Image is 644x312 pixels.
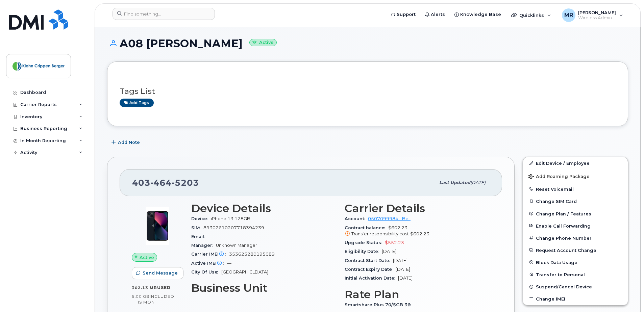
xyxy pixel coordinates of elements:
small: Active [249,39,277,47]
img: image20231002-3703462-1ig824h.jpeg [137,206,178,246]
span: Carrier IMEI [191,252,229,257]
span: City Of Use [191,269,221,275]
span: Send Message [143,270,178,276]
span: $602.23 [410,231,429,236]
span: Alerts [431,11,445,18]
span: [DATE] [393,258,407,263]
a: Edit Device / Employee [523,157,628,169]
span: Enable Call Forwarding [536,223,591,228]
div: Muhammad Raza [557,8,628,22]
h3: Rate Plan [345,288,490,301]
span: 302.13 MB [132,285,157,290]
span: [DATE] [398,276,413,281]
span: Smartshare Plus 70/5GB 36 [345,302,414,307]
span: Support [397,11,416,18]
button: Change Plan / Features [523,208,628,220]
span: Eligibility Date [345,249,382,254]
span: $552.23 [385,240,404,245]
span: Upgrade Status [345,240,385,245]
button: Add Roaming Package [523,169,628,183]
span: MR [564,11,573,19]
span: Last updated [439,180,470,185]
span: used [157,285,171,290]
span: 5.00 GB [132,294,150,299]
h3: Carrier Details [345,202,490,214]
h1: A08 [PERSON_NAME] [107,37,628,49]
span: [DATE] [470,180,486,185]
span: — [227,261,231,266]
span: Device [191,216,211,221]
button: Reset Voicemail [523,183,628,195]
button: Request Account Change [523,244,628,256]
button: Enable Call Forwarding [523,220,628,232]
div: Quicklinks [506,8,556,22]
span: [DATE] [382,249,396,254]
span: SIM [191,225,203,230]
span: $602.23 [345,225,490,237]
span: Transfer responsibility cost [351,231,409,236]
span: Change Plan / Features [536,211,591,216]
span: Quicklinks [519,12,544,18]
a: Knowledge Base [450,8,506,21]
span: Active [140,254,154,261]
button: Transfer to Personal [523,268,628,281]
input: Find something... [113,8,215,20]
span: included this month [132,294,174,305]
span: Email [191,234,208,239]
span: Suspend/Cancel Device [536,284,592,289]
button: Change SIM Card [523,195,628,207]
a: Support [386,8,420,21]
span: Add Roaming Package [528,174,590,180]
span: Wireless Admin [578,15,616,21]
span: [PERSON_NAME] [578,10,616,15]
span: Contract Expiry Date [345,267,396,272]
span: Knowledge Base [460,11,501,18]
button: Add Note [107,136,146,149]
span: 5203 [172,178,199,188]
span: [DATE] [396,267,410,272]
span: [GEOGRAPHIC_DATA] [221,269,268,275]
h3: Tags List [120,87,616,96]
span: 464 [150,178,172,188]
span: Account [345,216,368,221]
span: Manager [191,243,216,248]
button: Change Phone Number [523,232,628,244]
span: — [208,234,212,239]
span: iPhone 13 128GB [211,216,250,221]
span: 403 [132,178,199,188]
span: Contract balance [345,225,388,230]
span: Add Note [118,139,140,146]
a: 0507099984 - Bell [368,216,411,221]
button: Block Data Usage [523,256,628,268]
button: Suspend/Cancel Device [523,281,628,293]
span: 353625280195089 [229,252,275,257]
span: Contract Start Date [345,258,393,263]
a: Add tags [120,99,154,107]
a: Alerts [420,8,450,21]
button: Change IMEI [523,293,628,305]
button: Send Message [132,267,183,279]
h3: Device Details [191,202,337,214]
span: Active IMEI [191,261,227,266]
h3: Business Unit [191,282,337,294]
span: Unknown Manager [216,243,257,248]
span: Initial Activation Date [345,276,398,281]
span: 89302610207718394239 [203,225,264,230]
